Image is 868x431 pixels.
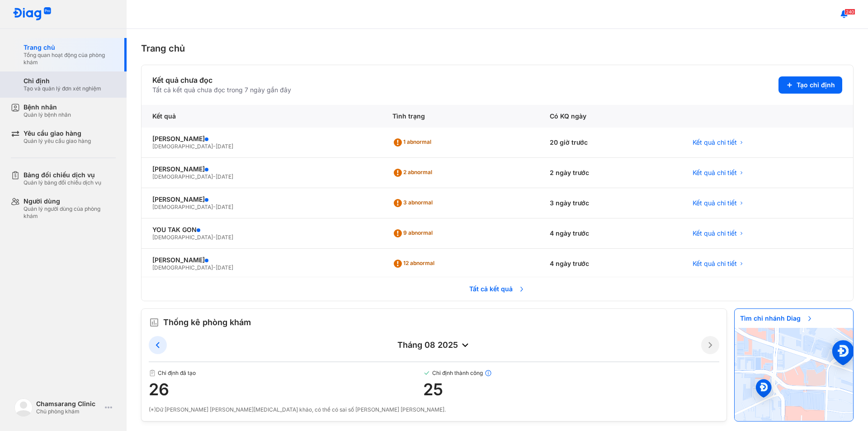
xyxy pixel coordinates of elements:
span: [DATE] [216,204,233,210]
span: [DATE] [216,264,233,271]
span: [DEMOGRAPHIC_DATA] [152,264,213,271]
div: 20 giờ trước [539,128,682,158]
div: [PERSON_NAME] [152,135,371,143]
span: [DEMOGRAPHIC_DATA] [152,204,213,210]
div: 1 abnormal [392,135,435,150]
div: Có KQ ngày [539,105,682,128]
div: 2 abnormal [392,166,436,180]
span: - [213,173,216,180]
div: Chamsarang Clinic [36,400,101,408]
span: 26 [149,380,423,398]
span: Tìm chi nhánh Diag [735,309,819,328]
div: Chủ phòng khám [36,408,101,415]
span: Chỉ định thành công [423,369,719,377]
div: Tình trạng [382,105,539,128]
div: 12 abnormal [392,256,438,271]
span: 25 [423,380,719,398]
div: 2 ngày trước [539,158,682,188]
div: [PERSON_NAME] [152,195,371,204]
span: Kết quả chi tiết [693,138,737,147]
span: Kết quả chi tiết [693,169,737,177]
span: - [213,143,216,150]
span: 240 [844,9,855,15]
span: - [213,204,216,210]
span: - [213,264,216,271]
div: Quản lý yêu cầu giao hàng [24,137,91,145]
img: checked-green.01cc79e0.svg [423,369,430,377]
div: [PERSON_NAME] [152,256,371,264]
span: [DEMOGRAPHIC_DATA] [152,234,213,241]
div: 9 abnormal [392,226,436,241]
img: document.50c4cfd0.svg [149,369,156,377]
div: Trang chủ [24,43,116,52]
span: [DEMOGRAPHIC_DATA] [152,173,213,180]
div: Kết quả [142,105,382,128]
div: Bệnh nhân [24,103,71,111]
div: Tất cả kết quả chưa đọc trong 7 ngày gần đây [152,86,291,94]
div: Bảng đối chiếu dịch vụ [24,171,101,179]
div: YOU TAK GON [152,226,371,234]
img: logo [13,7,52,21]
img: order.5a6da16c.svg [149,317,160,328]
div: [PERSON_NAME] [152,165,371,173]
span: Kết quả chi tiết [693,199,737,207]
div: tháng 08 2025 [167,340,701,350]
div: Chỉ định [24,77,101,85]
button: Tạo chỉ định [778,76,842,94]
span: Tất cả kết quả [464,279,531,298]
div: Quản lý bệnh nhân [24,111,71,118]
span: Chỉ định đã tạo [149,369,423,377]
div: 4 ngày trước [539,218,682,249]
span: Kết quả chi tiết [693,229,737,237]
div: (*)Dữ [PERSON_NAME] [PERSON_NAME][MEDICAL_DATA] khảo, có thể có sai số [PERSON_NAME] [PERSON_NAME]. [149,406,719,414]
div: Quản lý người dùng của phòng khám [24,205,116,220]
span: [DATE] [216,234,233,241]
span: Kết quả chi tiết [693,260,737,268]
div: Tạo và quản lý đơn xét nghiệm [24,85,101,92]
span: [DATE] [216,143,233,150]
div: Người dùng [24,197,116,205]
img: logo [14,398,33,417]
span: [DATE] [216,173,233,180]
div: Tổng quan hoạt động của phòng khám [24,52,116,66]
span: [DEMOGRAPHIC_DATA] [152,143,213,150]
div: Quản lý bảng đối chiếu dịch vụ [24,179,101,186]
div: 3 ngày trước [539,188,682,218]
img: info.7e716105.svg [485,369,492,377]
div: Trang chủ [141,43,854,54]
div: Kết quả chưa đọc [152,76,291,84]
span: - [213,234,216,241]
span: Thống kê phòng khám [163,316,251,329]
div: 4 ngày trước [539,249,682,279]
span: Tạo chỉ định [797,81,835,89]
div: 3 abnormal [392,196,436,210]
div: Yêu cầu giao hàng [24,129,91,137]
